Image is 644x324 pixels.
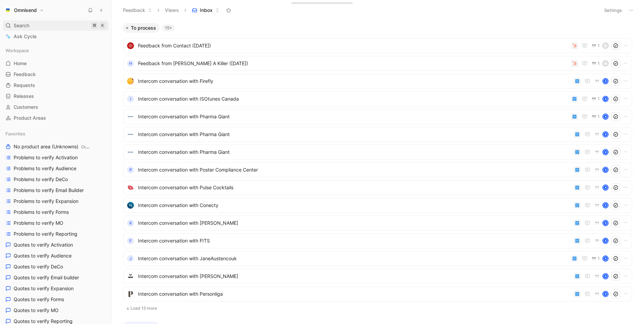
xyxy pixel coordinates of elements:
[123,38,632,53] a: logoFeedback from Contact ([DATE])1K
[3,102,109,112] a: Customers
[3,20,109,31] div: Search⌘K
[14,176,68,183] span: Problems to verify DeCo
[3,5,46,15] button: OmnisendOmnisend
[3,218,109,228] a: Problems to verify MO
[590,255,601,262] button: 1
[189,5,223,15] button: Inbox
[598,61,600,65] span: 1
[14,220,63,226] span: Problems to verify MO
[603,167,608,172] div: K
[603,274,608,279] div: K
[138,166,571,174] span: Intercom conversation with Poster Compliance Center
[598,97,600,101] span: 1
[3,305,109,315] a: Quotes to verify MO
[138,219,571,227] span: Intercom conversation with [PERSON_NAME]
[14,71,36,78] span: Feedback
[162,5,182,15] button: Views
[123,127,632,142] a: logoIntercom conversation with Pharma GiantK
[14,165,76,172] span: Problems to verify Audience
[3,240,109,250] a: Quotes to verify Activation
[3,229,109,239] a: Problems to verify Reporting
[138,290,571,298] span: Intercom conversation with Personliga
[123,91,632,106] a: IIntercom conversation with ISOtunes Canada1K
[138,42,568,50] span: Feedback from Contact ([DATE])
[14,241,73,248] span: Quotes to verify Activation
[14,21,29,30] span: Search
[123,180,632,195] a: logoIntercom conversation with Pulse CocktailsK
[3,113,109,123] a: Product Areas
[3,91,109,101] a: Releases
[603,97,608,101] div: K
[3,273,109,283] a: Quotes to verify Email builder
[127,78,134,85] img: logo
[123,198,632,213] a: logoIntercom conversation with ConectyK
[123,74,632,89] a: logoIntercom conversation with FireflyK
[120,23,635,316] div: To process15+Load 15 more
[131,25,156,31] span: To process
[603,132,608,137] div: K
[127,149,134,156] img: logo
[14,154,78,161] span: Problems to verify Activation
[14,32,36,41] span: Ask Cycle
[14,143,91,150] span: No product area (Unknowns)
[14,252,72,259] span: Quotes to verify Audience
[120,5,155,15] button: Feedback
[127,184,134,191] img: logo
[127,202,134,209] img: logo
[3,58,109,69] a: Home
[127,291,134,297] img: logo
[3,129,109,139] div: Favorites
[127,42,134,49] img: logo
[138,113,568,121] span: Intercom conversation with Pharma Giant
[123,23,159,33] button: To process
[14,187,84,194] span: Problems to verify Email Builder
[138,130,571,138] span: Intercom conversation with Pharma Giant
[14,307,59,314] span: Quotes to verify MO
[598,44,600,48] span: 1
[603,79,608,84] div: K
[5,47,29,54] span: Workspace
[601,5,625,15] button: Settings
[14,296,64,303] span: Quotes to verify Forms
[81,144,92,149] span: Other
[603,61,608,66] div: K
[127,131,134,138] img: logo
[3,262,109,272] a: Quotes to verify DeCo
[3,185,109,195] a: Problems to verify Email Builder
[14,60,27,67] span: Home
[138,237,571,245] span: Intercom conversation with FITS
[138,183,571,192] span: Intercom conversation with Pulse Cocktails
[603,221,608,225] div: K
[3,196,109,206] a: Problems to verify Expansion
[14,93,34,100] span: Releases
[138,59,568,68] span: Feedback from [PERSON_NAME] A Killer ([DATE])
[99,22,106,29] div: K
[3,80,109,90] a: Requests
[3,69,109,79] a: Feedback
[598,256,600,261] span: 1
[127,95,134,102] div: I
[123,145,632,160] a: logoIntercom conversation with Pharma GiantK
[200,7,213,14] span: Inbox
[123,233,632,248] a: FIntercom conversation with FITSK
[14,7,37,13] h1: Omnisend
[123,216,632,231] a: KIntercom conversation with [PERSON_NAME]K
[123,56,632,71] a: HFeedback from [PERSON_NAME] A Killer ([DATE])1K
[14,104,38,111] span: Customers
[3,294,109,305] a: Quotes to verify Forms
[3,163,109,174] a: Problems to verify Audience
[4,7,11,14] img: Omnisend
[3,152,109,163] a: Problems to verify Activation
[138,272,571,280] span: Intercom conversation with [PERSON_NAME]
[590,113,601,120] button: 1
[3,207,109,217] a: Problems to verify Forms
[138,95,568,103] span: Intercom conversation with ISOtunes Canada
[3,142,109,152] a: No product area (Unknowns)Other
[123,269,632,284] a: logoIntercom conversation with [PERSON_NAME]K
[14,274,79,281] span: Quotes to verify Email builder
[590,95,601,103] button: 1
[3,283,109,294] a: Quotes to verify Expansion
[603,203,608,208] div: K
[127,237,134,244] div: F
[127,255,134,262] div: J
